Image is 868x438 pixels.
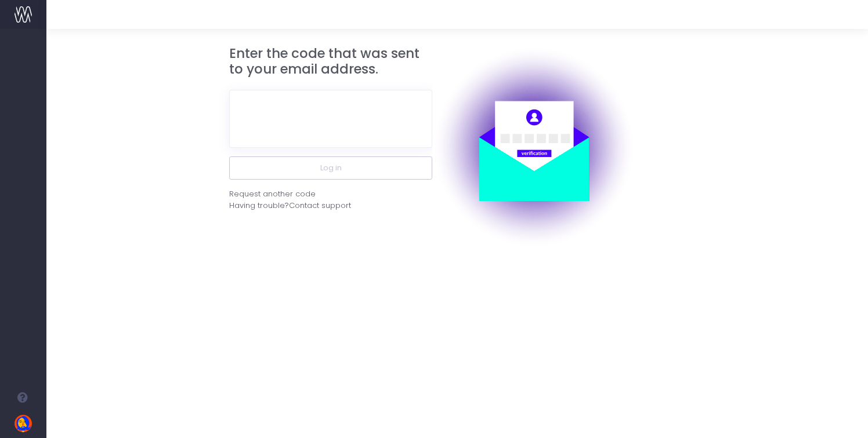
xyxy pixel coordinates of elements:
img: images/default_profile_image.png [15,415,32,432]
span: Contact support [289,200,351,211]
img: auth.png [432,46,635,249]
div: Request another code [229,188,316,200]
button: Log in [229,156,432,180]
h3: Enter the code that was sent to your email address. [229,46,432,78]
div: Having trouble? [229,200,432,211]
